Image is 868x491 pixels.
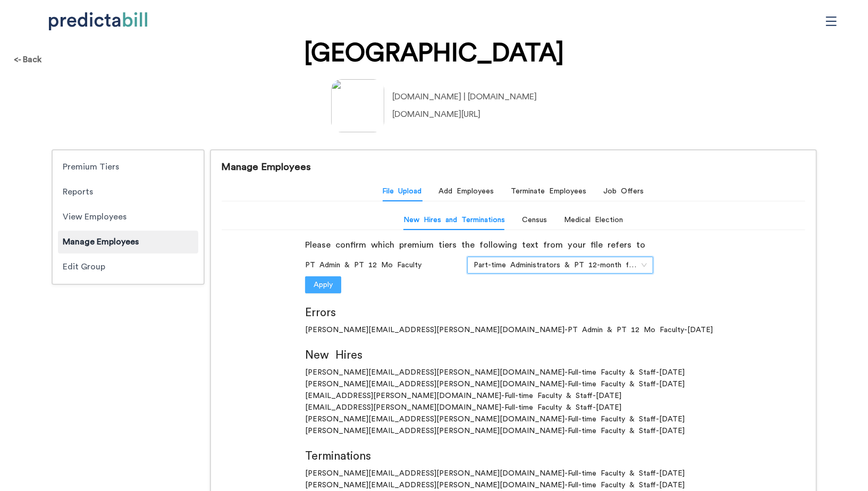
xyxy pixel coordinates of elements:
img: production%2Funtitled-zl7_zzwr3p%20-%20quinnipiac.jpg [331,79,384,132]
h3: Please confirm which premium tiers the following text from your file refers to [305,239,721,252]
div: [PERSON_NAME][EMAIL_ADDRESS][PERSON_NAME][DOMAIN_NAME] - Full-time Faculty & Staff - [DATE] [305,378,721,390]
div: Job Offers [604,185,644,197]
span: Apply [314,279,333,291]
span: Part-time Administrators & PT 12-month faculty [474,257,647,273]
div: [PERSON_NAME][EMAIL_ADDRESS][PERSON_NAME][DOMAIN_NAME] - Full-time Faculty & Staff - [DATE] [305,479,721,491]
h2: Errors [305,304,721,321]
div: Edit Group [58,256,198,278]
h1: [GEOGRAPHIC_DATA] [304,45,564,62]
div: [PERSON_NAME][EMAIL_ADDRESS][PERSON_NAME][DOMAIN_NAME] - PT Admin & PT 12 Mo Faculty - [DATE] [305,324,721,336]
div: <- Back [5,46,50,74]
h2: New Hires [305,346,721,364]
div: New Hires and Terminations [403,214,505,226]
div: View Employees [58,206,198,228]
div: [PERSON_NAME][EMAIL_ADDRESS][PERSON_NAME][DOMAIN_NAME] - Full-time Faculty & Staff - [DATE] [305,367,721,378]
div: [DOMAIN_NAME][URL] [393,106,481,123]
div: [PERSON_NAME][EMAIL_ADDRESS][PERSON_NAME][DOMAIN_NAME] - Full-time Faculty & Staff - [DATE] [305,468,721,479]
div: Reports [58,181,198,204]
div: Terminate Employees [511,185,587,197]
h3: Manage Employees [222,158,311,176]
div: Census [522,214,547,226]
div: Premium Tiers [58,156,198,179]
div: File Upload [383,185,422,197]
button: Apply [305,276,341,293]
span: menu [821,11,841,31]
div: [DOMAIN_NAME] | [DOMAIN_NAME] [393,88,537,106]
div: [PERSON_NAME][EMAIL_ADDRESS][PERSON_NAME][DOMAIN_NAME] - Full-time Faculty & Staff - [DATE] [305,425,721,437]
div: PT Admin & PT 12 Mo Faculty [305,259,465,271]
div: [EMAIL_ADDRESS][PERSON_NAME][DOMAIN_NAME] - Full-time Faculty & Staff - [DATE] [305,390,721,402]
div: Manage Employees [58,231,198,253]
div: [PERSON_NAME][EMAIL_ADDRESS][PERSON_NAME][DOMAIN_NAME] - Full-time Faculty & Staff - [DATE] [305,413,721,425]
div: Add Employees [439,185,494,197]
div: Medical Election [564,214,623,226]
h2: Terminations [305,447,721,465]
div: [EMAIL_ADDRESS][PERSON_NAME][DOMAIN_NAME] - Full-time Faculty & Staff - [DATE] [305,402,721,413]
